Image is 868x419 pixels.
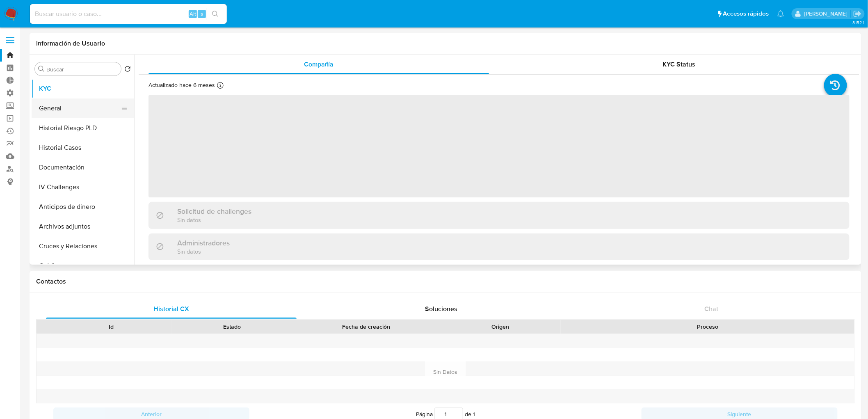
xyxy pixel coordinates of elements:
div: AdministradoresSin datos [148,234,850,260]
button: Anticipos de dinero [32,197,134,217]
div: Fecha de creación [298,323,434,331]
span: s [201,10,203,18]
a: Notificaciones [777,10,784,17]
span: Historial CX [153,304,189,314]
button: IV Challenges [32,177,134,197]
div: Origen [446,323,555,331]
h3: Solicitud de challenges [177,207,251,216]
span: Alt [190,10,196,18]
button: Documentación [32,158,134,177]
button: Historial Riesgo PLD [32,118,134,138]
button: Volver al orden por defecto [124,66,131,75]
span: KYC Status [663,60,696,69]
button: General [32,98,128,118]
input: Buscar [46,66,118,73]
div: Id [57,323,166,331]
p: Sin datos [177,247,230,255]
p: alan.sanchez@mercadolibre.com [804,10,850,18]
button: Archivos adjuntos [32,217,134,236]
button: Historial Casos [32,138,134,158]
button: Créditos [32,256,134,276]
p: Sin datos [177,216,251,224]
button: Buscar [38,66,45,72]
div: Proceso [566,323,849,331]
span: Chat [705,304,719,314]
button: search-icon [207,8,224,20]
a: Salir [853,9,862,18]
h1: Contactos [36,277,855,286]
span: Accesos rápidos [723,9,769,18]
span: Compañía [304,60,334,69]
span: Soluciones [425,304,458,314]
input: Buscar usuario o caso... [30,9,227,19]
h1: Información de Usuario [36,39,105,48]
div: Solicitud de challengesSin datos [148,202,850,229]
span: ‌ [148,95,850,197]
div: Estado [177,323,286,331]
p: Actualizado hace 6 meses [148,81,215,89]
button: KYC [32,79,134,98]
h3: Administradores [177,238,230,247]
button: Cruces y Relaciones [32,236,134,256]
span: 1 [473,410,475,418]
